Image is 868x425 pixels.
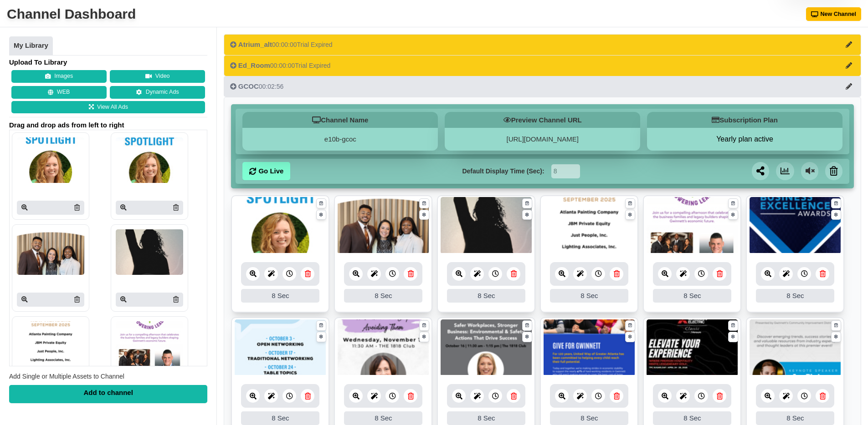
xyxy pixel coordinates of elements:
label: Default Display Time (Sec): [462,167,544,176]
img: 2.233 mb [750,197,841,254]
img: 228.820 kb [544,197,635,254]
div: 8 Sec [756,289,834,303]
img: 1906.562 kb [235,197,326,254]
a: Go Live [242,162,290,180]
iframe: Chat Widget [822,381,868,425]
img: P250x250 image processing20251003 1793698 1njlet1 [17,229,84,275]
img: P250x250 image processing20251006 2065718 1x7jinc [116,137,183,183]
span: Trial Expired [297,41,333,48]
div: 00:00:00 [230,40,333,49]
img: 6.630 mb [441,197,532,254]
div: Add to channel [9,385,207,403]
button: Video [110,70,205,83]
img: 813.567 kb [647,319,738,376]
img: 3.795 mb [338,319,429,376]
span: Atrium_alt [238,40,272,48]
div: e10b-gcoc [242,128,438,151]
input: Seconds [551,164,580,178]
div: 8 Sec [241,411,319,425]
button: Yearly plan active [647,135,842,144]
span: Drag and drop ads from left to right [9,121,207,130]
img: 1966.006 kb [647,197,738,254]
div: 8 Sec [447,289,525,303]
img: 766.104 kb [441,319,532,376]
h5: Channel Name [242,112,438,128]
img: P250x250 image processing20251002 1793698 712t6j [116,229,183,275]
a: Dynamic Ads [110,86,205,99]
div: 8 Sec [653,411,731,425]
div: 8 Sec [344,411,422,425]
div: 8 Sec [550,411,628,425]
span: Trial Expired [295,62,330,69]
img: P250x250 image processing20251001 1793698 vscngf [116,321,183,367]
span: Ed_Room [238,61,270,69]
h5: Preview Channel URL [445,112,640,128]
img: P250x250 image processing20251002 1793698 4hu65g [17,321,84,367]
button: Ed_Room00:00:00Trial Expired [224,55,861,76]
button: Images [11,70,107,83]
img: 1158.428 kb [750,319,841,376]
button: WEB [11,86,107,99]
div: 8 Sec [241,289,319,303]
a: [URL][DOMAIN_NAME] [507,135,579,143]
span: Add Single or Multiple Assets to Channel [9,373,124,380]
div: 8 Sec [447,411,525,425]
h4: Upload To Library [9,58,207,67]
button: GCOC00:02:56 [224,76,861,97]
a: My Library [9,36,53,56]
div: 00:02:56 [230,82,283,91]
div: 8 Sec [756,411,834,425]
div: 8 Sec [550,289,628,303]
div: 8 Sec [344,289,422,303]
div: 00:00:00 [230,61,330,70]
h5: Subscription Plan [647,112,842,128]
div: Channel Dashboard [7,5,136,23]
img: 4.231 mb [338,197,429,254]
img: 3.411 mb [544,319,635,376]
img: 1298.771 kb [235,319,326,376]
button: New Channel [806,7,862,21]
span: GCOC [238,82,259,90]
img: P250x250 image processing20251006 2065718 1tj5vsu [17,137,84,183]
div: 8 Sec [653,289,731,303]
a: View All Ads [11,101,205,114]
button: Atrium_alt00:00:00Trial Expired [224,34,861,55]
